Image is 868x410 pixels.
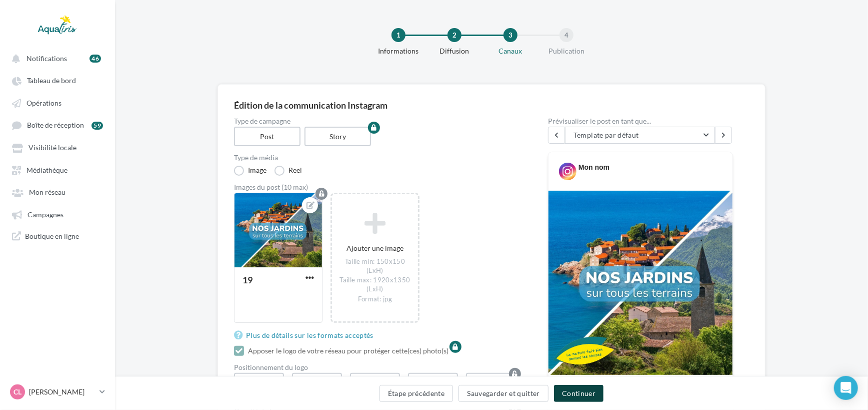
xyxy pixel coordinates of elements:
[25,231,79,241] span: Boutique en ligne
[29,188,65,197] span: Mon réseau
[6,71,109,89] a: Tableau de bord
[29,387,95,397] p: [PERSON_NAME]
[234,101,749,110] div: Édition de la communication Instagram
[8,382,107,401] a: CL [PERSON_NAME]
[234,166,266,176] label: Image
[573,131,639,139] span: Template par défaut
[234,127,300,146] label: Post
[458,385,548,402] button: Sauvegarder et quitter
[91,122,103,130] div: 59
[27,121,84,130] span: Boîte de réception
[379,385,453,402] button: Étape précédente
[274,166,302,176] label: Reel
[13,387,21,397] span: CL
[6,138,109,156] a: Visibilité locale
[27,77,76,85] span: Tableau de bord
[234,154,516,161] label: Type de média
[26,99,61,107] span: Opérations
[248,346,448,355] div: Apposer le logo de votre réseau pour protéger cette(ces) photo(s)
[559,28,573,42] div: 4
[26,166,67,174] span: Médiathèque
[391,28,405,42] div: 1
[578,163,609,172] div: Mon nom
[548,118,733,125] div: Prévisualiser le post en tant que...
[234,364,516,371] div: Positionnement du logo
[6,94,109,112] a: Opérations
[554,385,603,402] button: Continuer
[28,144,76,152] span: Visibilité locale
[89,55,101,63] div: 46
[234,329,377,341] a: Plus de détails sur les formats acceptés
[565,127,715,144] button: Template par défaut
[503,28,517,42] div: 3
[478,46,542,56] div: Canaux
[234,184,516,191] div: Images du post (10 max)
[6,116,109,134] a: Boîte de réception 59
[6,205,109,223] a: Campagnes
[26,54,67,63] span: Notifications
[27,210,63,219] span: Campagnes
[6,49,105,67] button: Notifications 46
[242,274,252,285] div: 19
[304,127,371,146] label: Story
[534,46,598,56] div: Publication
[834,376,858,400] div: Open Intercom Messenger
[447,28,461,42] div: 2
[366,46,430,56] div: Informations
[234,118,516,125] label: Type de campagne
[422,46,486,56] div: Diffusion
[6,161,109,179] a: Médiathèque
[6,227,109,245] a: Boutique en ligne
[6,183,109,201] a: Mon réseau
